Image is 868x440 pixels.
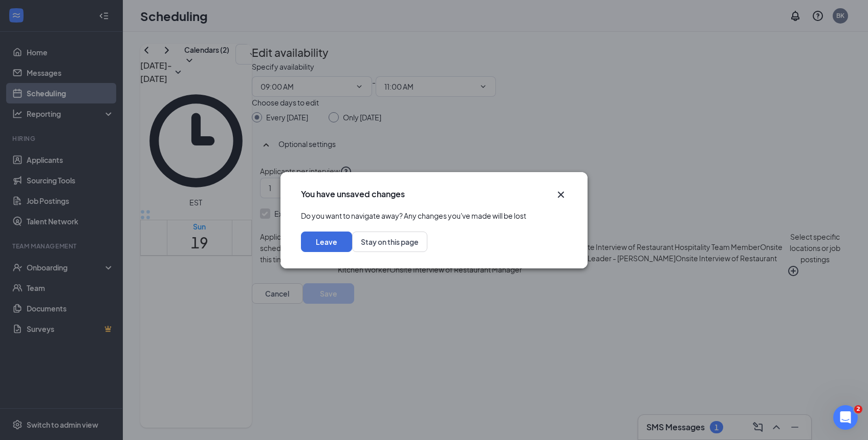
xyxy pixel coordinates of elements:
[301,232,352,252] button: Leave
[555,188,567,201] svg: Cross
[854,405,862,413] span: 2
[352,232,427,252] button: Stay on this page
[833,405,858,430] iframe: Intercom live chat
[555,188,567,201] button: Close
[301,188,405,200] h3: You have unsaved changes
[301,210,567,221] div: Do you want to navigate away? Any changes you've made will be lost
